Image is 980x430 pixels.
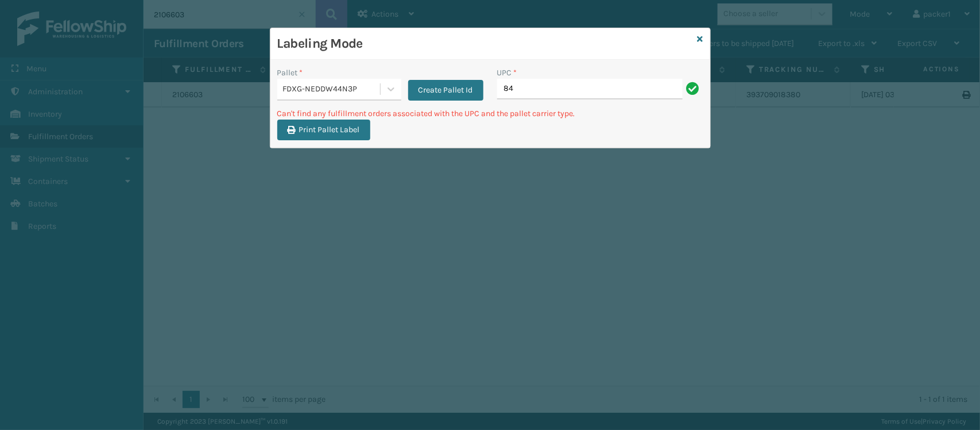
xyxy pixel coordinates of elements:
[408,80,483,101] button: Create Pallet Id
[497,67,517,79] label: UPC
[277,67,303,79] label: Pallet
[277,107,703,120] p: Can't find any fulfillment orders associated with the UPC and the pallet carrier type.
[283,83,381,95] div: FDXG-NEDDW44N3P
[277,120,370,140] button: Print Pallet Label
[277,35,693,52] h3: Labeling Mode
